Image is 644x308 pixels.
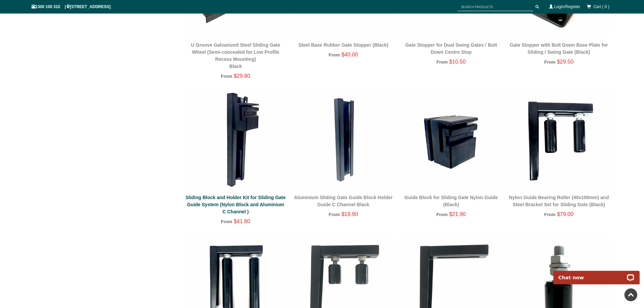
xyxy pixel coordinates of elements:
span: $41.80 [234,218,250,224]
a: U Groove Galvanized Steel Sliding Gate Wheel (Semi-concealed for Low Profile Recess Mounting)Black [191,42,280,69]
img: Guide Block for Sliding Gate Nylon Guide (Black) - Gate Warehouse [401,89,502,190]
span: $19.90 [341,211,358,217]
span: From [436,60,448,65]
span: Cart ( 0 ) [593,4,609,9]
input: SEARCH PRODUCTS [458,3,533,11]
span: From [436,212,448,217]
span: $29.50 [557,59,573,65]
span: $40.00 [341,52,358,57]
a: Nylon Guide Bearing Roller (40x100mm) and Steel Bracket Set for Sliding Gate (Black) [509,195,609,207]
a: Gate Stopper with Bolt Down Base Plate for Sliding / Swing Gate (Black) [510,42,608,55]
span: 1300 100 310 | [STREET_ADDRESS] [31,4,111,9]
span: $79.00 [557,211,573,217]
span: $21.90 [449,211,466,217]
a: Steel Base Rubber Gate Stopper (Black) [299,42,388,48]
span: From [329,212,340,217]
span: From [221,219,232,224]
a: Gate Stopper for Dual Swing Gates / Bolt Down Centre Stop [405,42,497,55]
span: $29.80 [234,73,250,79]
a: Sliding Block and Holder Kit for Sliding Gate Guide System (Nylon Block and Aluminium C Channel ) [186,195,286,214]
a: Aluminium Sliding Gate Guide Block Holder Guide C Channel Black [294,195,393,207]
img: Nylon Guide Bearing Roller (40x100mm) and Steel Bracket Set for Sliding Gate (Black) - Gate Wareh... [508,89,610,190]
span: $10.50 [449,59,466,65]
span: From [544,212,555,217]
span: From [221,74,232,79]
a: Login/Register [554,4,580,9]
iframe: LiveChat chat widget [549,263,644,284]
a: Guide Block for Sliding Gate Nylon Guide (Black) [404,195,498,207]
span: From [329,52,340,57]
span: From [544,60,555,65]
img: Aluminium Sliding Gate Guide Block Holder Guide C Channel Black - Gate Warehouse [293,89,394,190]
img: Sliding Block and Holder Kit for Sliding Gate Guide System (Nylon Block and Aluminium C Channel )... [185,89,286,190]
